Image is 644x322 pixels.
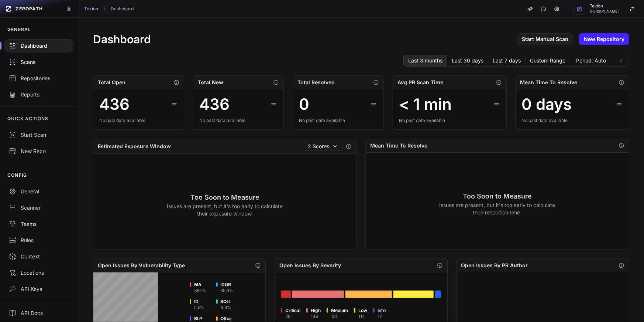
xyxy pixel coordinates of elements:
[9,148,69,155] div: New Repo
[517,33,573,45] a: Start Manual Scan
[221,282,234,288] span: IDOR
[9,91,69,98] div: Reports
[522,118,623,123] div: No past data available
[111,6,134,12] a: Dashboard
[285,308,300,313] span: Critical
[221,288,234,294] div: 35.3 %
[7,172,27,178] p: CONFIG
[285,313,300,319] div: 28
[167,192,283,203] h3: Too Soon to Measure
[397,79,443,86] h2: Avg PR Scan Time
[102,6,107,11] svg: chevron right,
[488,55,526,67] button: Last 7 days
[221,299,232,305] span: SQLI
[292,291,344,298] div: Go to issues list
[303,142,343,151] button: 2 Scores
[576,57,606,64] span: Period: Auto
[199,118,278,123] div: No past data available
[9,188,69,195] div: General
[393,291,434,298] div: Go to issues list
[84,6,98,12] a: Tekion
[526,55,570,67] button: Custom Range
[590,10,619,13] span: [PERSON_NAME]
[194,288,206,294] div: 38.1 %
[579,33,629,45] a: New Repository
[99,118,178,123] div: No past data available
[378,308,386,313] span: Info
[9,269,69,277] div: Locations
[84,6,134,12] nav: breadcrumb
[281,291,291,298] div: Go to issues list
[370,142,427,149] h2: Mean Time To Resolve
[520,79,578,86] h2: Mean Time To Resolve
[199,95,230,113] div: 436
[331,308,348,313] span: Medium
[439,201,555,216] p: Issues are present, but it's too early to calculate their resolution time.
[9,309,69,317] div: API Docs
[447,55,488,67] button: Last 30 days
[331,313,348,319] div: 131
[16,6,43,12] span: ZEROPATH
[167,203,283,217] p: Issues are present, but it's too early to calculate their exposure window.
[194,305,205,311] div: 5.5 %
[9,42,69,50] div: Dashboard
[311,308,321,313] span: High
[194,299,205,305] span: ID
[221,305,232,311] div: 4.6 %
[9,58,69,66] div: Scans
[98,262,185,269] h2: Open Issues By Vulnerability Type
[9,237,69,244] div: Rules
[435,291,441,298] div: Go to issues list
[461,262,528,269] h2: Open Issues By PR Author
[279,262,341,269] h2: Open Issues By Severity
[3,3,60,15] a: ZEROPATH
[299,95,309,113] div: 0
[297,79,335,86] h2: Total Resolved
[99,95,130,113] div: 436
[378,313,386,319] div: 17
[194,316,206,322] span: BLP
[9,253,69,260] div: Context
[345,291,392,298] div: Go to issues list
[7,116,49,122] p: QUICK ACTIONS
[358,308,367,313] span: Low
[9,131,69,139] div: Start Scan
[399,95,452,113] div: < 1 min
[439,191,555,201] h3: Too Soon to Measure
[399,118,500,123] div: No past data available
[93,33,151,46] h1: Dashboard
[221,316,233,322] span: Other
[194,282,206,288] span: MA
[98,143,171,150] h2: Estimated Exposure Window
[590,4,619,8] span: Tekion
[9,285,69,293] div: API Keys
[403,55,447,67] button: Last 3 months
[358,313,367,319] div: 114
[9,75,69,82] div: Repositories
[9,204,69,211] div: Scanner
[98,79,125,86] h2: Total Open
[522,95,572,113] div: 0 days
[311,313,321,319] div: 146
[198,79,223,86] h2: Total New
[7,27,31,33] p: GENERAL
[299,118,378,123] div: No past data available
[9,220,69,228] div: Teams
[619,58,624,64] svg: caret sort,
